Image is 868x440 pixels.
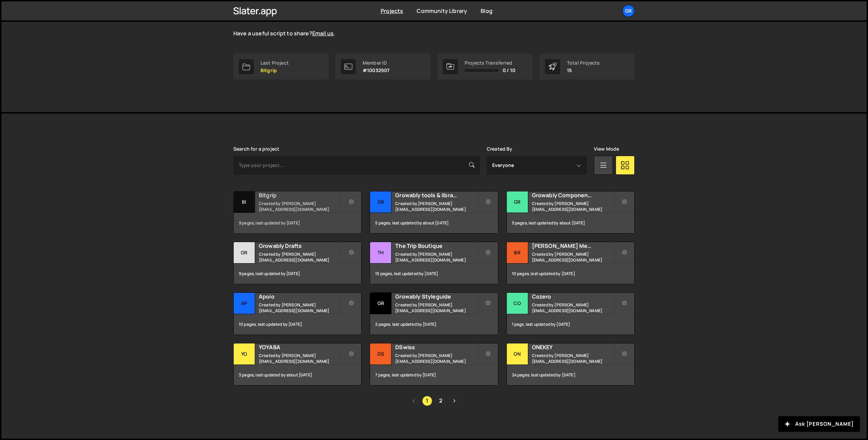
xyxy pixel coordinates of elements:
[507,264,634,284] div: 10 pages, last updated by [DATE]
[567,68,600,73] p: 15
[778,416,860,432] button: Ask [PERSON_NAME]
[532,201,614,212] small: Created by [PERSON_NAME][EMAIL_ADDRESS][DOMAIN_NAME]
[370,213,498,233] div: 5 pages, last updated by about [DATE]
[370,264,498,284] div: 15 pages, last updated by [DATE]
[233,396,635,406] div: Pagination
[259,242,341,250] h2: Growably Drafts
[532,302,614,314] small: Created by [PERSON_NAME][EMAIL_ADDRESS][DOMAIN_NAME]
[395,302,477,314] small: Created by [PERSON_NAME][EMAIL_ADDRESS][DOMAIN_NAME]
[234,343,255,365] div: YO
[261,60,289,66] div: Last Project
[370,343,498,386] a: DS DSwiss Created by [PERSON_NAME][EMAIL_ADDRESS][DOMAIN_NAME] 7 pages, last updated by [DATE]
[507,213,634,233] div: 5 pages, last updated by about [DATE]
[395,242,477,250] h2: The Trip Boutique
[507,314,634,335] div: 1 page, last updated by [DATE]
[507,365,634,385] div: 24 pages, last updated by [DATE]
[233,54,329,80] a: Last Project Bitgrip
[395,201,477,212] small: Created by [PERSON_NAME][EMAIL_ADDRESS][DOMAIN_NAME]
[259,353,341,364] small: Created by [PERSON_NAME][EMAIL_ADDRESS][DOMAIN_NAME]
[417,7,467,15] a: Community Library
[507,343,528,365] div: ON
[487,146,513,152] label: Created By
[503,68,515,73] span: 0 / 10
[507,242,528,264] div: Br
[363,60,389,66] div: Member ID
[233,242,362,284] a: Gr Growably Drafts Created by [PERSON_NAME][EMAIL_ADDRESS][DOMAIN_NAME] 9 pages, last updated by ...
[395,353,477,364] small: Created by [PERSON_NAME][EMAIL_ADDRESS][DOMAIN_NAME]
[312,30,334,37] a: Email us
[363,68,389,73] p: #10032907
[259,191,341,199] h2: Bitgrip
[370,314,498,335] div: 2 pages, last updated by [DATE]
[261,68,289,73] p: Bitgrip
[507,293,528,314] div: Co
[234,191,255,213] div: Bi
[532,353,614,364] small: Created by [PERSON_NAME][EMAIL_ADDRESS][DOMAIN_NAME]
[395,191,477,199] h2: Growably tools & libraries
[259,302,341,314] small: Created by [PERSON_NAME][EMAIL_ADDRESS][DOMAIN_NAME]
[370,343,391,365] div: DS
[259,343,341,351] h2: YOYABA
[259,251,341,263] small: Created by [PERSON_NAME][EMAIL_ADDRESS][DOMAIN_NAME]
[481,7,493,15] a: Blog
[370,191,391,213] div: Gr
[234,242,255,264] div: Gr
[370,191,498,234] a: Gr Growably tools & libraries Created by [PERSON_NAME][EMAIL_ADDRESS][DOMAIN_NAME] 5 pages, last ...
[234,213,361,233] div: 9 pages, last updated by [DATE]
[233,343,362,386] a: YO YOYABA Created by [PERSON_NAME][EMAIL_ADDRESS][DOMAIN_NAME] 3 pages, last updated by about [DATE]
[532,251,614,263] small: Created by [PERSON_NAME][EMAIL_ADDRESS][DOMAIN_NAME]
[594,146,619,152] label: View Mode
[532,343,614,351] h2: ONEKEY
[395,251,477,263] small: Created by [PERSON_NAME][EMAIL_ADDRESS][DOMAIN_NAME]
[381,7,403,15] a: Projects
[506,191,635,234] a: Gr Growably Component Library Created by [PERSON_NAME][EMAIL_ADDRESS][DOMAIN_NAME] 5 pages, last ...
[532,191,614,199] h2: Growably Component Library
[233,191,362,234] a: Bi Bitgrip Created by [PERSON_NAME][EMAIL_ADDRESS][DOMAIN_NAME] 9 pages, last updated by [DATE]
[532,242,614,250] h2: [PERSON_NAME] Media
[506,292,635,335] a: Co Cozero Created by [PERSON_NAME][EMAIL_ADDRESS][DOMAIN_NAME] 1 page, last updated by [DATE]
[234,264,361,284] div: 9 pages, last updated by [DATE]
[622,5,635,17] a: Gr
[259,293,341,300] h2: Apoio
[370,292,498,335] a: Gr Growably Styleguide Created by [PERSON_NAME][EMAIL_ADDRESS][DOMAIN_NAME] 2 pages, last updated...
[370,242,391,264] div: Th
[567,60,600,66] div: Total Projects
[233,292,362,335] a: Ap Apoio Created by [PERSON_NAME][EMAIL_ADDRESS][DOMAIN_NAME] 10 pages, last updated by [DATE]
[370,242,498,284] a: Th The Trip Boutique Created by [PERSON_NAME][EMAIL_ADDRESS][DOMAIN_NAME] 15 pages, last updated ...
[234,314,361,335] div: 10 pages, last updated by [DATE]
[233,146,279,152] label: Search for a project
[465,60,515,66] div: Projects Transferred
[395,343,477,351] h2: DSwiss
[395,293,477,300] h2: Growably Styleguide
[449,396,460,406] a: Next page
[532,293,614,300] h2: Cozero
[234,293,255,314] div: Ap
[370,293,391,314] div: Gr
[234,365,361,385] div: 3 pages, last updated by about [DATE]
[233,156,480,175] input: Type your project...
[259,201,341,212] small: Created by [PERSON_NAME][EMAIL_ADDRESS][DOMAIN_NAME]
[370,365,498,385] div: 7 pages, last updated by [DATE]
[506,343,635,386] a: ON ONEKEY Created by [PERSON_NAME][EMAIL_ADDRESS][DOMAIN_NAME] 24 pages, last updated by [DATE]
[436,396,446,406] a: Page 2
[506,242,635,284] a: Br [PERSON_NAME] Media Created by [PERSON_NAME][EMAIL_ADDRESS][DOMAIN_NAME] 10 pages, last update...
[507,191,528,213] div: Gr
[233,7,478,37] p: The is live and growing. Explore the curated scripts to solve common Webflow issues with JavaScri...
